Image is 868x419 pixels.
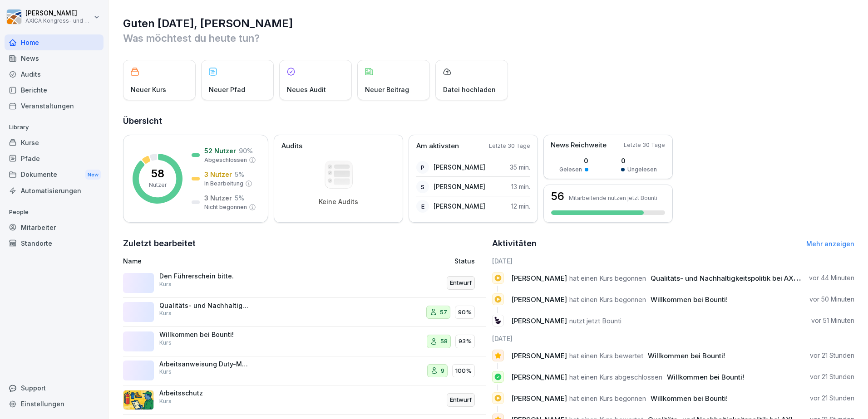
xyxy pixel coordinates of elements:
[489,142,530,150] p: Letzte 30 Tage
[667,373,744,381] span: Willkommen bei Bounti!
[209,85,245,94] p: Neuer Pfad
[123,16,854,31] h1: Guten [DATE], [PERSON_NAME]
[416,200,429,213] div: E
[492,256,855,266] h6: [DATE]
[123,385,486,415] a: ArbeitsschutzKursEntwurf
[5,50,104,66] a: News
[5,82,104,98] a: Berichte
[569,274,646,283] span: hat einen Kurs begonnen
[511,295,567,304] span: [PERSON_NAME]
[159,331,250,339] p: Willkommen bei Bounti!
[810,372,854,381] p: vor 21 Stunden
[159,272,250,280] p: Den Führerschein bitte.
[25,10,92,17] p: [PERSON_NAME]
[5,66,104,82] a: Audits
[204,180,243,188] p: In Bearbeitung
[569,394,646,403] span: hat einen Kurs begonnen
[25,18,92,24] p: AXICA Kongress- und Tagungszentrum Pariser Platz 3 GmbH
[151,168,164,179] p: 58
[511,317,567,325] span: [PERSON_NAME]
[159,368,172,376] p: Kurs
[559,166,582,174] p: Gelesen
[5,135,104,151] a: Kurse
[281,141,302,151] p: Audits
[5,34,104,50] a: Home
[123,115,854,127] h2: Übersicht
[455,366,472,375] p: 100%
[159,280,172,288] p: Kurs
[454,256,475,266] p: Status
[440,308,447,317] p: 57
[159,389,250,397] p: Arbeitsschutz
[123,356,486,386] a: Arbeitsanweisung Duty-ManagerKurs9100%
[319,198,358,206] p: Keine Audits
[235,193,244,203] p: 5 %
[204,193,232,203] p: 3 Nutzer
[434,162,485,172] p: [PERSON_NAME]
[5,166,104,183] a: DokumenteNew
[441,366,444,375] p: 9
[511,373,567,381] span: [PERSON_NAME]
[511,182,530,191] p: 13 min.
[159,339,172,347] p: Kurs
[131,85,166,94] p: Neuer Kurs
[569,195,657,201] p: Mitarbeitende nutzen jetzt Bounti
[416,161,429,174] div: P
[159,360,250,368] p: Arbeitsanweisung Duty-Manager
[651,394,728,403] span: Willkommen bei Bounti!
[569,317,621,325] span: nutzt jetzt Bounti
[434,201,485,211] p: [PERSON_NAME]
[416,141,459,151] p: Am aktivsten
[149,181,167,189] p: Nutzer
[5,166,104,183] div: Dokumente
[443,85,496,94] p: Datei hochladen
[809,273,854,283] p: vor 44 Minuten
[627,166,657,174] p: Ungelesen
[365,85,409,94] p: Neuer Beitrag
[5,98,104,114] a: Veranstaltungen
[5,183,104,199] a: Automatisierungen
[458,308,472,317] p: 90%
[809,295,854,304] p: vor 50 Minuten
[5,205,104,219] p: People
[551,191,564,202] h3: 56
[123,298,486,327] a: Qualitäts- und Nachhaltigkeitspolitik bei AXICAKurs5790%
[123,327,486,356] a: Willkommen bei Bounti!Kurs5893%
[5,151,104,166] a: Pfade
[810,351,854,360] p: vor 21 Stunden
[239,146,253,156] p: 90 %
[459,337,472,346] p: 93%
[511,351,567,360] span: [PERSON_NAME]
[159,397,172,405] p: Kurs
[492,237,537,250] h2: Aktivitäten
[806,240,854,248] a: Mehr anzeigen
[204,146,236,156] p: 52 Nutzer
[569,351,643,360] span: hat einen Kurs bewertet
[651,295,728,304] span: Willkommen bei Bounti!
[810,394,854,403] p: vor 21 Stunden
[5,120,104,135] p: Library
[204,203,247,211] p: Nicht begonnen
[204,156,247,164] p: Abgeschlossen
[492,334,855,343] h6: [DATE]
[5,235,104,251] a: Standorte
[5,396,104,412] a: Einstellungen
[450,278,472,287] p: Entwurf
[450,395,472,404] p: Entwurf
[5,219,104,235] a: Mitarbeiter
[123,31,854,45] p: Was möchtest du heute tun?
[551,140,607,151] p: News Reichweite
[123,237,486,250] h2: Zuletzt bearbeitet
[416,180,429,193] div: S
[511,394,567,403] span: [PERSON_NAME]
[123,268,486,298] a: Den Führerschein bitte.KursEntwurf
